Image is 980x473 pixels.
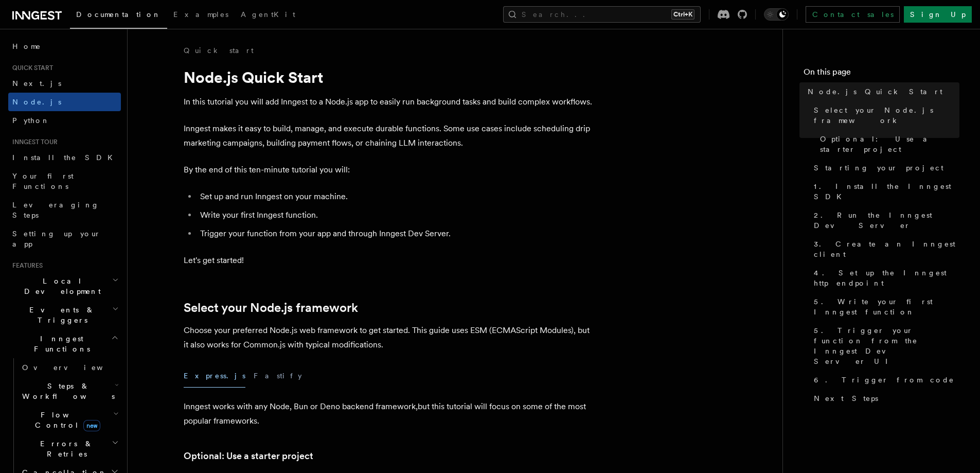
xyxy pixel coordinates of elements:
a: Optional: Use a starter project [184,449,313,463]
span: Optional: Use a starter project [820,134,959,154]
a: Your first Functions [8,167,121,196]
span: Inngest Functions [8,334,111,354]
h4: On this page [804,66,959,82]
span: Next Steps [814,393,878,404]
button: Express.js [184,364,245,388]
a: Python [8,111,121,130]
button: Search...Ctrl+K [503,6,701,23]
a: 4. Set up the Inngest http endpoint [810,264,959,292]
span: 5. Trigger your function from the Inngest Dev Server UI [814,325,959,366]
span: Home [12,41,41,51]
span: AgentKit [241,10,295,19]
span: Events & Triggers [8,305,112,325]
a: Starting your project [810,159,959,177]
h1: Node.js Quick Start [184,68,595,86]
li: Write your first Inngest function. [197,208,595,222]
li: Set up and run Inngest on your machine. [197,189,595,204]
a: Examples [167,3,235,28]
p: Choose your preferred Node.js web framework to get started. This guide uses ESM (ECMAScript Modul... [184,323,595,352]
span: Examples [173,10,228,19]
a: Setting up your app [8,224,121,253]
a: 2. Run the Inngest Dev Server [810,206,959,235]
a: Select your Node.js framework [184,301,358,315]
button: Errors & Retries [18,434,121,463]
a: Node.js [8,93,121,111]
span: Node.js [12,98,61,106]
span: 6. Trigger from code [814,375,954,385]
a: 6. Trigger from code [810,371,959,389]
p: Inngest makes it easy to build, manage, and execute durable functions. Some use cases include sch... [184,121,595,150]
button: Inngest Functions [8,329,121,358]
p: In this tutorial you will add Inngest to a Node.js app to easily run background tasks and build c... [184,95,595,109]
span: Select your Node.js framework [814,105,959,126]
span: 2. Run the Inngest Dev Server [814,210,959,231]
a: Install the SDK [8,148,121,167]
a: Node.js Quick Start [804,82,959,101]
p: Let's get started! [184,253,595,268]
span: Starting your project [814,163,943,173]
span: Features [8,261,43,270]
span: Errors & Retries [18,439,112,459]
a: 3. Create an Inngest client [810,235,959,264]
span: Quick start [8,64,53,72]
a: Optional: Use a starter project [816,130,959,159]
a: Quick start [184,45,254,56]
span: Local Development [8,276,112,296]
a: AgentKit [235,3,301,28]
span: Python [12,116,50,125]
a: 5. Write your first Inngest function [810,292,959,321]
button: Local Development [8,272,121,301]
a: Leveraging Steps [8,196,121,224]
span: Overview [22,363,128,372]
a: Next Steps [810,389,959,408]
span: new [83,420,100,431]
button: Fastify [254,364,302,388]
a: Documentation [70,3,167,29]
button: Flow Controlnew [18,406,121,434]
span: Your first Functions [12,172,74,190]
span: Install the SDK [12,153,119,162]
a: Next.js [8,74,121,93]
li: Trigger your function from your app and through Inngest Dev Server. [197,226,595,241]
a: Contact sales [806,6,900,23]
button: Steps & Workflows [18,377,121,406]
kbd: Ctrl+K [671,9,694,20]
a: Sign Up [904,6,972,23]
span: Documentation [76,10,161,19]
span: Flow Control [18,410,113,430]
a: Overview [18,358,121,377]
a: 5. Trigger your function from the Inngest Dev Server UI [810,321,959,371]
p: By the end of this ten-minute tutorial you will: [184,163,595,177]
span: 5. Write your first Inngest function [814,296,959,317]
a: 1. Install the Inngest SDK [810,177,959,206]
span: Setting up your app [12,230,101,248]
button: Toggle dark mode [764,8,789,21]
span: Steps & Workflows [18,381,115,401]
span: 1. Install the Inngest SDK [814,181,959,202]
span: Inngest tour [8,138,58,146]
span: 4. Set up the Inngest http endpoint [814,268,959,288]
span: Leveraging Steps [12,201,99,219]
button: Events & Triggers [8,301,121,329]
a: Home [8,37,121,56]
span: Next.js [12,79,61,87]
p: Inngest works with any Node, Bun or Deno backend framework,but this tutorial will focus on some o... [184,399,595,428]
span: Node.js Quick Start [808,86,942,97]
span: 3. Create an Inngest client [814,239,959,259]
a: Select your Node.js framework [810,101,959,130]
